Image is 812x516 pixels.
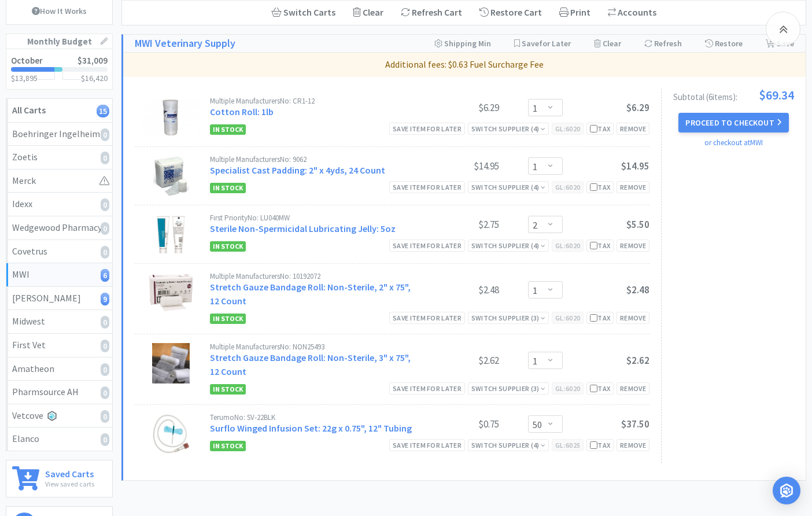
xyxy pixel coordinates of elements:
strong: All Carts [12,104,46,116]
div: Pharmsource AH [12,385,106,400]
span: In Stock [210,183,246,193]
h2: October [11,56,43,65]
span: In Stock [210,314,246,324]
i: 0 [101,363,109,376]
div: Switch Supplier ( 4 ) [471,440,545,451]
a: Midwest0 [6,310,112,334]
div: Print [551,1,599,25]
div: Remove [617,312,649,324]
a: Specialist Cast Padding: 2" x 4yds, 24 Count [210,164,385,176]
i: 0 [101,410,109,423]
div: Save item for later [389,239,465,252]
div: Clear [353,5,383,20]
div: Refresh [644,35,682,52]
div: Multiple Manufacturers No: NON25493 [210,343,412,351]
div: Covetrus [12,244,106,259]
div: Tax [590,240,610,251]
div: Switch Supplier ( 4 ) [471,123,545,134]
div: Remove [617,239,649,252]
div: GL: 6020 [552,312,584,324]
div: Tax [590,123,610,134]
div: Elanco [12,432,106,447]
div: Shipping Min [434,35,491,52]
i: 0 [101,433,109,446]
div: Wedgewood Pharmacy [12,220,106,235]
div: Restore [705,35,743,52]
a: Merck [6,169,112,193]
a: Surflo Winged Infusion Set: 22g x 0.75", 12" Tubing [210,422,412,434]
span: $13,895 [11,73,38,83]
h1: Monthly Budget [6,34,112,49]
a: [PERSON_NAME]9 [6,287,112,311]
a: Sterile Non-Spermicidal Lubricating Jelly: 5oz [210,223,396,234]
div: Tax [590,440,610,451]
a: MWI6 [6,263,112,287]
button: Proceed to Checkout [678,113,788,132]
i: 0 [101,222,109,235]
a: Idexx0 [6,193,112,216]
a: Saved CartsView saved carts [6,460,113,497]
div: Save [766,35,794,52]
a: Covetrus0 [6,240,112,264]
img: 656903e3326441fd8ad8a72ebdb7c155_217176.png [142,97,199,138]
span: $5.50 [626,218,649,231]
i: 0 [101,198,109,211]
a: Amatheon0 [6,357,112,381]
span: In Stock [210,384,246,395]
div: Zoetis [12,150,106,165]
div: $2.75 [412,218,499,231]
a: Elanco0 [6,427,112,451]
div: Switch Supplier ( 4 ) [471,240,545,251]
div: Switch Supplier ( 3 ) [471,312,545,323]
span: $2.62 [626,354,649,367]
i: 0 [101,316,109,329]
a: First Vet0 [6,334,112,357]
div: Switch Supplier ( 4 ) [471,182,545,193]
a: October$31,009$13,895$16,420 [6,49,112,89]
img: 02f949279c674bb2901597ffda952738_169129.png [156,214,186,255]
a: Stretch Gauze Bandage Roll: Non-Sterile, 2" x 75", 12 Count [210,281,411,307]
div: $14.95 [412,159,499,173]
div: Multiple Manufacturers No: CR1-12 [210,97,412,105]
span: $69.34 [759,89,794,101]
span: $14.95 [621,160,649,172]
div: Terumo No: SV-22BLK [210,414,412,421]
div: Vetcove [12,408,106,423]
div: Multiple Manufacturers No: 9062 [210,156,412,163]
div: Tax [590,312,610,323]
div: GL: 6020 [552,382,584,395]
div: Subtotal ( 6 item s ): [673,89,794,101]
i: 0 [101,152,109,164]
div: $2.62 [412,353,499,367]
div: Save item for later [389,181,465,193]
a: Switch Carts [263,1,344,25]
span: In Stock [210,241,246,252]
p: Additional fees: $0.63 Fuel Surcharge Fee [128,57,801,72]
div: Remove [617,123,649,135]
a: Wedgewood Pharmacy0 [6,216,112,240]
div: Restore Cart [471,1,551,25]
div: GL: 6020 [552,123,584,135]
img: ceb58ba70513416d95b3fa7566a87096_16541.png [152,343,190,384]
div: Open Intercom Messenger [773,477,800,504]
div: Save item for later [389,123,465,135]
span: $37.50 [621,418,649,430]
div: Save item for later [389,312,465,324]
i: 0 [101,386,109,399]
span: In Stock [210,124,246,135]
span: $2.48 [626,283,649,296]
div: Boehringer Ingelheim [12,127,106,142]
i: 15 [97,105,109,117]
a: MWI Veterinary Supply [135,35,235,52]
div: Tax [590,182,610,193]
img: d2e0a8681f68422ebc85db1863130e89_10505.png [153,414,189,454]
div: Refresh Cart [392,1,471,25]
span: $6.29 [626,101,649,114]
div: Remove [617,382,649,395]
div: Accounts [608,5,656,20]
div: MWI [12,267,106,282]
a: Cotton Roll: 1lb [210,106,274,117]
div: Clear [594,35,621,52]
div: $2.48 [412,283,499,297]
